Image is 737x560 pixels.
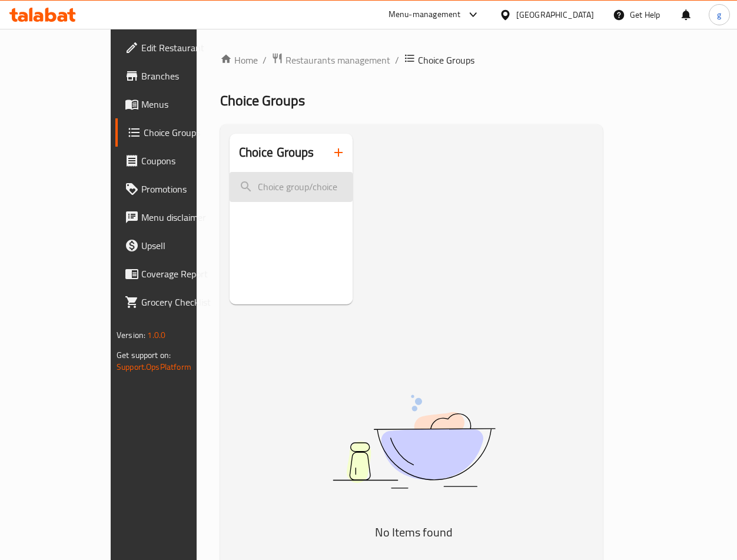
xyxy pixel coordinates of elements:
a: Upsell [115,231,234,260]
div: Menu-management [389,8,461,22]
span: Version: [117,327,145,343]
span: g [717,8,721,21]
div: [GEOGRAPHIC_DATA] [516,8,594,21]
a: Grocery Checklist [115,288,234,316]
a: Promotions [115,175,234,203]
a: Coverage Report [115,260,234,288]
a: Menus [115,90,234,118]
a: Home [220,53,258,67]
h2: Choice Groups [239,144,314,161]
span: Coupons [141,154,224,168]
nav: breadcrumb [220,52,603,68]
a: Support.OpsPlatform [117,359,191,375]
span: Get support on: [117,347,171,363]
span: Restaurants management [285,53,390,67]
li: / [263,53,267,67]
span: Grocery Checklist [141,295,224,309]
h5: No Items found [267,523,561,542]
a: Coupons [115,147,234,175]
input: search [230,172,353,202]
a: Branches [115,62,234,90]
a: Restaurants management [271,52,390,68]
span: Choice Groups [144,125,224,140]
img: dish.svg [267,363,561,519]
span: Choice Groups [220,87,305,114]
span: Branches [141,69,224,83]
span: Coverage Report [141,267,224,281]
a: Choice Groups [115,118,234,147]
a: Menu disclaimer [115,203,234,231]
span: Menus [141,97,224,111]
span: Promotions [141,182,224,196]
li: / [395,53,399,67]
span: Menu disclaimer [141,210,224,224]
span: 1.0.0 [147,327,165,343]
a: Edit Restaurant [115,34,234,62]
span: Edit Restaurant [141,41,224,55]
span: Upsell [141,238,224,253]
span: Choice Groups [418,53,474,67]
